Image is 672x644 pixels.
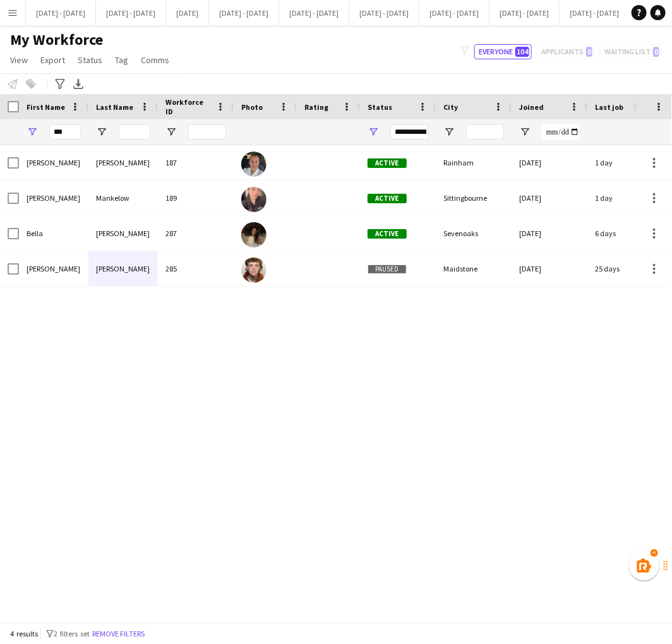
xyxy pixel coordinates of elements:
[54,629,90,638] span: 2 filters set
[436,181,512,215] div: Sittingbourne
[419,1,489,25] button: [DATE] - [DATE]
[88,216,158,251] div: [PERSON_NAME]
[119,124,150,140] input: Last Name Filter Input
[304,102,328,112] span: Rating
[19,145,88,180] div: [PERSON_NAME]
[158,145,234,180] div: 187
[368,194,407,203] span: Active
[26,1,96,25] button: [DATE] - [DATE]
[587,216,663,251] div: 6 days
[166,1,209,25] button: [DATE]
[368,158,407,168] span: Active
[136,52,174,68] a: Comms
[279,1,349,25] button: [DATE] - [DATE]
[90,627,147,641] button: Remove filters
[587,181,663,215] div: 1 day
[443,126,455,138] button: Open Filter Menu
[241,258,267,283] img: Elliot Robertson
[52,76,68,92] app-action-btn: Advanced filters
[10,30,103,49] span: My Workforce
[88,145,158,180] div: [PERSON_NAME]
[88,181,158,215] div: Mankelow
[349,1,419,25] button: [DATE] - [DATE]
[158,216,234,251] div: 287
[158,181,234,215] div: 189
[115,54,128,66] span: Tag
[19,251,88,286] div: [PERSON_NAME]
[436,145,512,180] div: Rainham
[19,216,88,251] div: Bella
[474,44,532,59] button: Everyone104
[110,52,133,68] a: Tag
[519,102,544,112] span: Joined
[595,102,623,112] span: Last job
[466,124,504,140] input: City Filter Input
[587,251,663,286] div: 25 days
[241,102,263,112] span: Photo
[165,126,177,138] button: Open Filter Menu
[209,1,279,25] button: [DATE] - [DATE]
[96,102,133,112] span: Last Name
[241,222,267,247] img: Bella Watson
[368,102,392,112] span: Status
[5,52,33,68] a: View
[188,124,226,140] input: Workforce ID Filter Input
[88,251,158,286] div: [PERSON_NAME]
[165,97,211,116] span: Workforce ID
[368,126,379,138] button: Open Filter Menu
[73,52,107,68] a: Status
[241,187,267,212] img: Ellie-Marie Mankelow
[519,126,531,138] button: Open Filter Menu
[515,47,529,57] span: 104
[19,181,88,215] div: [PERSON_NAME]
[141,54,169,66] span: Comms
[27,102,65,112] span: First Name
[40,54,65,66] span: Export
[158,251,234,286] div: 285
[512,251,587,286] div: [DATE]
[560,1,630,25] button: [DATE] - [DATE]
[587,145,663,180] div: 1 day
[512,181,587,215] div: [DATE]
[368,229,407,239] span: Active
[512,216,587,251] div: [DATE]
[10,54,28,66] span: View
[27,126,38,138] button: Open Filter Menu
[443,102,458,112] span: City
[489,1,560,25] button: [DATE] - [DATE]
[35,52,70,68] a: Export
[368,265,407,274] span: Paused
[49,124,81,140] input: First Name Filter Input
[436,216,512,251] div: Sevenoaks
[436,251,512,286] div: Maidstone
[512,145,587,180] div: [DATE]
[241,152,267,177] img: Ella Wray
[71,76,86,92] app-action-btn: Export XLSX
[542,124,580,140] input: Joined Filter Input
[96,126,107,138] button: Open Filter Menu
[78,54,102,66] span: Status
[96,1,166,25] button: [DATE] - [DATE]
